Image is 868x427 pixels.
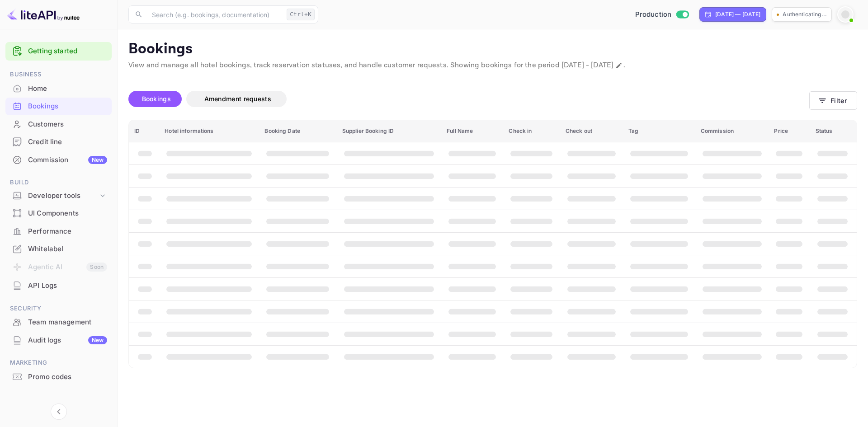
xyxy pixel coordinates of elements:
div: Performance [5,223,112,240]
div: Credit line [28,137,107,147]
div: Customers [5,116,112,133]
div: Performance [28,226,107,237]
th: Hotel informations [159,120,259,142]
p: Bookings [128,40,857,58]
div: Audit logsNew [5,332,112,349]
span: Marketing [5,358,112,368]
th: Full Name [441,120,503,142]
a: Promo codes [5,368,112,385]
a: Performance [5,223,112,239]
span: Business [5,70,112,80]
div: Promo codes [5,368,112,386]
span: Production [635,9,672,20]
th: Supplier Booking ID [337,120,441,142]
a: Getting started [28,46,107,56]
div: Home [5,80,112,98]
span: [DATE] - [DATE] [561,61,613,70]
th: Booking Date [259,120,336,142]
div: Customers [28,119,107,130]
span: Security [5,304,112,314]
a: API Logs [5,277,112,294]
div: Getting started [5,42,112,61]
span: Build [5,178,112,188]
a: CommissionNew [5,151,112,168]
th: ID [129,120,159,142]
th: Check in [503,120,560,142]
div: Developer tools [5,188,112,204]
a: Team management [5,314,112,330]
input: Search (e.g. bookings, documentation) [146,5,283,23]
table: booking table [129,120,857,368]
div: Bookings [5,98,112,115]
th: Check out [560,120,623,142]
div: CommissionNew [5,151,112,169]
button: Change date range [614,61,623,70]
div: [DATE] — [DATE] [715,10,760,19]
a: UI Components [5,205,112,221]
div: New [88,156,107,164]
div: API Logs [5,277,112,295]
div: account-settings tabs [128,91,809,107]
div: UI Components [5,205,112,222]
a: Credit line [5,133,112,150]
div: Audit logs [28,335,107,346]
a: Customers [5,116,112,132]
a: Whitelabel [5,240,112,257]
th: Tag [623,120,695,142]
div: Ctrl+K [287,9,315,20]
a: Bookings [5,98,112,114]
div: Promo codes [28,372,107,382]
div: New [88,336,107,344]
p: Authenticating... [783,10,827,19]
div: Team management [28,317,107,328]
div: Developer tools [28,191,98,201]
div: Commission [28,155,107,165]
div: Credit line [5,133,112,151]
button: Collapse navigation [51,404,67,420]
th: Status [810,120,857,142]
div: UI Components [28,208,107,219]
div: Whitelabel [5,240,112,258]
div: Team management [5,314,112,331]
button: Filter [809,91,857,110]
img: LiteAPI logo [7,7,80,22]
div: Whitelabel [28,244,107,254]
a: Home [5,80,112,97]
p: View and manage all hotel bookings, track reservation statuses, and handle customer requests. Sho... [128,60,857,71]
div: Switch to Sandbox mode [632,9,693,20]
th: Commission [695,120,769,142]
div: Bookings [28,101,107,112]
span: Bookings [142,95,171,103]
div: API Logs [28,281,107,291]
th: Price [769,120,810,142]
div: Home [28,84,107,94]
span: Amendment requests [204,95,271,103]
a: Audit logsNew [5,332,112,348]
